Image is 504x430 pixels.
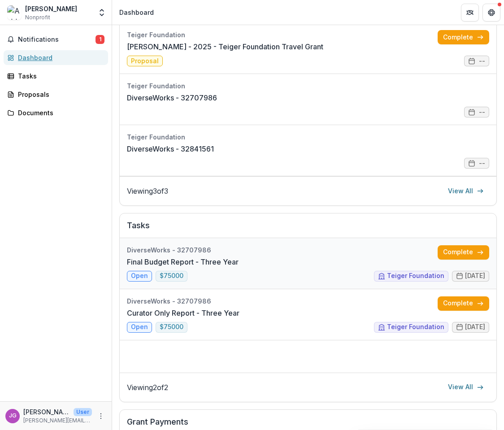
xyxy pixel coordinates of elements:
button: Get Help [482,4,500,22]
a: Complete [438,296,489,311]
p: Viewing 2 of 2 [127,382,168,393]
button: Notifications1 [4,32,108,47]
p: User [74,408,92,416]
div: Proposals [18,90,101,99]
a: Dashboard [4,50,108,65]
div: Jennifer Gardner [9,413,17,419]
a: Final Budget Report - Three Year [127,256,239,267]
a: [PERSON_NAME] - 2025 - Teiger Foundation Travel Grant [127,41,323,52]
div: [PERSON_NAME] [25,4,77,13]
span: Notifications [18,36,96,43]
a: View All [443,184,489,198]
a: Documents [4,105,108,120]
p: [PERSON_NAME] [23,407,70,417]
a: DiverseWorks - 32841561 [127,143,214,154]
a: DiverseWorks - 32707986 [127,92,217,103]
div: Tasks [18,71,101,81]
a: Complete [438,245,489,260]
img: Ashley DeHoyos Sauder [7,5,22,20]
a: Proposals [4,87,108,102]
p: Viewing 3 of 3 [127,186,168,196]
span: Nonprofit [25,13,50,22]
p: [PERSON_NAME][EMAIL_ADDRESS][DOMAIN_NAME] [23,417,92,425]
span: 1 [96,35,104,44]
nav: breadcrumb [116,6,157,19]
button: Open entity switcher [96,4,108,22]
div: Documents [18,108,101,117]
a: Curator Only Report - Three Year [127,308,239,318]
a: View All [443,380,489,395]
button: Partners [461,4,479,22]
div: Dashboard [18,53,101,62]
button: More [96,411,106,421]
a: Tasks [4,69,108,83]
div: Dashboard [119,8,154,17]
a: Complete [438,30,489,44]
h2: Tasks [127,221,489,238]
